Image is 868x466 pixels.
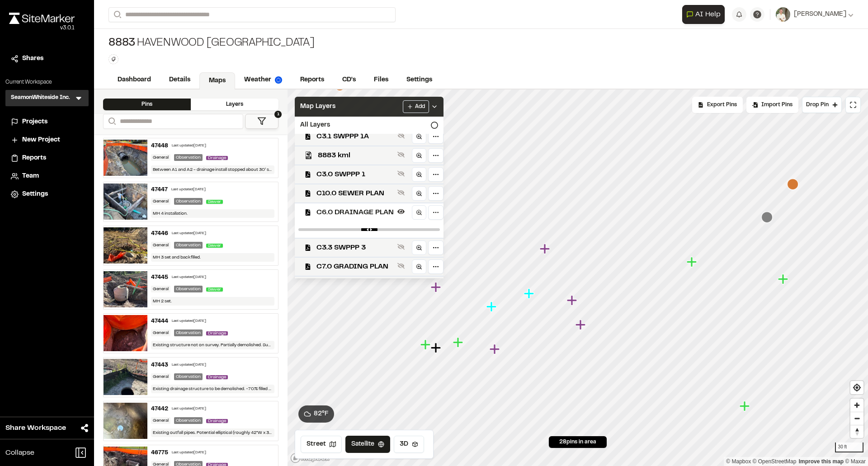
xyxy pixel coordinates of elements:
[490,344,501,355] div: Map marker
[431,282,443,293] div: Map marker
[694,102,706,114] div: Map marker
[290,453,330,463] a: Mapbox logo
[151,154,170,161] div: General
[394,436,424,453] button: 3D
[275,76,282,84] img: precipai.png
[396,260,406,271] button: Show layer
[151,385,275,393] div: Existing drainage structure to be demolished. ~70% filled with sediment, each pipe. Inlet pipe 42...
[235,71,291,89] a: Weather
[206,200,223,204] span: Sewer
[806,101,829,109] span: Drop Pin
[151,428,275,437] div: Existing outfall pipes. Potential elliptical (roughly 42”W x 30”H). 54” from sump to [GEOGRAPHIC_...
[151,329,170,336] div: General
[318,150,394,161] span: 8883 kml
[835,442,863,452] div: 30 ft
[524,288,536,300] div: Map marker
[682,5,728,24] div: Open AI Assistant
[206,156,228,160] span: Drainage
[151,417,170,424] div: General
[305,151,312,159] img: kml_black_icon64.png
[22,153,46,163] span: Reports
[191,99,278,110] div: Layers
[726,458,751,465] a: Mapbox
[22,189,48,199] span: Settings
[5,447,34,458] span: Collapse
[298,405,334,423] button: 82°F
[174,286,203,292] div: Observation
[333,71,365,89] a: CD's
[682,5,725,24] button: Open AI Assistant
[160,71,199,89] a: Details
[316,207,394,218] span: C6.0 DRAINAGE PLAN
[206,287,223,292] span: Sewer
[206,375,228,379] span: Drainage
[108,54,118,64] button: Edit Tags
[11,54,83,64] a: Shares
[151,230,168,238] div: 47446
[103,114,119,129] button: Search
[108,36,135,51] span: 8883
[412,205,426,220] a: Zoom to layer
[9,24,75,32] div: Oh geez...please don't...
[776,7,854,22] button: [PERSON_NAME]
[151,405,168,413] div: 47442
[151,209,275,218] div: MH 4 installation.
[850,425,863,438] span: Reset bearing to north
[151,165,275,174] div: Between A1 and A2 - drainage install stopped about 30’ short of water crossing.
[316,242,394,253] span: C3.3 SWPPP 3
[108,7,125,22] button: Search
[151,317,168,325] div: 47444
[104,315,147,351] img: file
[206,331,228,335] span: Drainage
[396,130,406,141] button: Show layer
[9,13,75,24] img: rebrand.png
[412,259,426,274] a: Zoom to layer
[802,97,842,113] button: Drop Pin
[172,143,206,149] div: Last updated [DATE]
[291,71,333,89] a: Reports
[316,261,394,272] span: C7.0 GRADING PLAN
[753,458,797,465] a: OpenStreetMap
[174,154,203,161] div: Observation
[576,319,587,331] div: Map marker
[396,241,406,252] button: Show layer
[845,458,866,465] a: Maxar
[22,135,60,145] span: New Project
[695,9,721,20] span: AI Help
[104,184,147,220] img: file
[396,206,406,217] button: Hide layer
[345,436,390,453] button: Satellite
[174,373,203,380] div: Observation
[559,438,596,446] span: 28 pins in area
[11,153,83,163] a: Reports
[104,271,147,307] img: file
[316,188,394,199] span: C10.0 SEWER PLAN
[778,273,790,285] div: Map marker
[850,381,863,394] button: Find my location
[316,169,394,180] span: C3.0 SWPPP 1
[365,71,397,89] a: Files
[746,97,798,113] div: Import Pins into your project
[453,337,465,348] div: Map marker
[151,297,275,306] div: MH 2 set.
[412,148,426,163] a: Zoom to layer
[174,329,203,336] div: Observation
[174,198,203,205] div: Observation
[151,449,168,457] div: 46775
[761,101,793,109] span: Import Pins
[850,399,863,412] button: Zoom in
[314,409,329,419] span: 82 ° F
[431,342,443,354] div: Map marker
[151,186,168,194] div: 47447
[108,36,315,51] div: Havenwood [GEOGRAPHIC_DATA]
[151,253,275,262] div: MH 3 set and backfilled.
[486,301,498,313] div: Map marker
[301,436,342,453] button: Street
[412,167,426,182] a: Zoom to layer
[108,71,160,89] a: Dashboard
[245,114,278,129] button: 1
[692,97,743,113] div: No pins available to export
[172,319,206,324] div: Last updated [DATE]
